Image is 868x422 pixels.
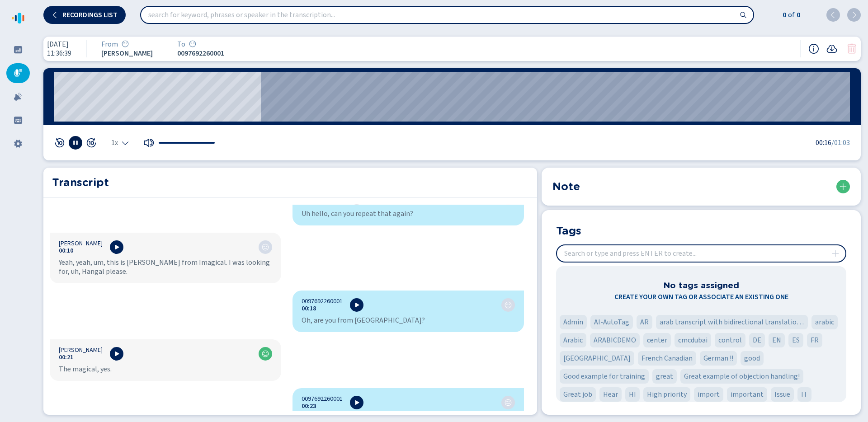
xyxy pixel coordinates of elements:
[143,137,154,148] svg: volume-up-fill
[727,387,767,402] div: Tag 'important'
[353,399,360,406] svg: play
[302,403,316,410] button: 00:23
[72,139,79,146] svg: pause
[771,387,794,402] div: Tag 'Issue'
[86,137,97,148] button: skip 10 sec fwd [Hotkey: arrow-right]
[637,315,652,329] div: Tag 'AR'
[703,353,733,364] span: German !!
[560,387,596,402] div: Tag 'Great job'
[262,350,269,357] svg: icon-emoji-smile
[353,301,360,309] svg: play
[59,240,103,247] span: [PERSON_NAME]
[678,335,708,346] span: cmcdubai
[101,40,118,48] span: From
[590,315,633,329] div: Tag 'AI-AutoTag'
[262,244,269,251] svg: icon-emoji-neutral
[643,333,671,347] div: Tag 'center'
[698,389,720,400] span: import
[846,43,857,54] button: Your role doesn't allow you to delete this conversation
[700,351,737,366] div: Tag 'German !!'
[552,178,580,195] h2: Note
[52,174,528,191] h2: Transcript
[563,317,583,328] span: Admin
[6,134,30,154] div: Settings
[816,137,831,148] span: 00:16
[69,136,82,150] button: Play [Hotkey: spacebar]
[625,387,640,402] div: Tag 'HI'
[774,389,790,400] span: Issue
[560,351,634,366] div: Tag 'Francia'
[614,291,788,302] span: Create your own tag or associate an existing one
[590,333,640,347] div: Tag 'ARABICDEMO'
[680,369,803,384] div: Tag 'Great example of objection handling!'
[59,247,73,254] button: 00:10
[656,315,808,329] div: Tag 'arab transcript with bidirectional translation 'fashion''
[847,8,861,22] button: next (ENTER)
[850,11,858,19] svg: chevron-right
[797,387,811,402] div: Tag 'IT'
[122,40,129,48] div: Neutral sentiment
[594,317,629,328] span: AI-AutoTag
[749,333,765,347] div: Tag 'DE'
[122,139,129,146] svg: chevron-down
[6,63,30,83] div: Recordings
[302,209,515,218] div: Uh hello, can you repeat that again?
[808,43,819,54] svg: info-circle
[54,137,65,148] svg: jump-back
[846,43,857,54] svg: trash-fill
[111,139,129,146] div: Select the playback speed
[647,389,687,400] span: High priority
[113,350,120,357] svg: play
[505,301,512,309] svg: icon-emoji-neutral
[262,350,269,357] div: Positive sentiment
[143,137,154,148] button: Mute
[47,40,71,48] span: [DATE]
[59,365,272,374] div: The magical, yes.
[675,333,711,347] div: Tag 'cmcdubai'
[113,244,120,251] svg: play
[811,335,819,346] span: FR
[302,298,343,305] span: 0097692260001
[262,244,269,251] div: Neutral sentiment
[563,353,631,364] span: [GEOGRAPHIC_DATA]
[177,49,231,57] span: 0097692260001
[560,315,587,329] div: Tag 'Admin'
[663,279,739,291] h3: No tags assigned
[59,354,73,361] button: 00:21
[6,87,30,107] div: Alarms
[826,43,837,54] svg: cloud-arrow-down-fill
[718,335,742,346] span: control
[111,139,118,146] span: 1x
[86,137,97,148] svg: jump-forward
[772,335,781,346] span: EN
[599,387,622,402] div: Tag 'Hear'
[808,43,819,54] button: Recording information
[744,353,760,364] span: good
[563,371,645,382] span: Good example for training
[642,353,693,364] span: French Canadian
[505,399,512,406] div: Neutral sentiment
[652,369,677,384] div: Tag 'great'
[54,137,65,148] button: skip 10 sec rev [Hotkey: arrow-left]
[840,183,847,190] svg: plus
[14,45,23,54] svg: dashboard-filled
[694,387,723,402] div: Tag 'import'
[815,317,834,328] span: arabic
[302,305,316,312] button: 00:18
[556,223,581,237] h2: Tags
[122,40,129,47] svg: icon-emoji-neutral
[830,11,837,19] svg: chevron-left
[177,40,185,48] span: To
[189,40,196,47] svg: icon-emoji-neutral
[302,395,343,403] span: 0097692260001
[47,49,71,57] span: 11:36:39
[43,6,126,24] button: Recordings list
[505,301,512,309] div: Neutral sentiment
[731,389,764,400] span: important
[795,9,800,20] span: 0
[781,9,786,20] span: 0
